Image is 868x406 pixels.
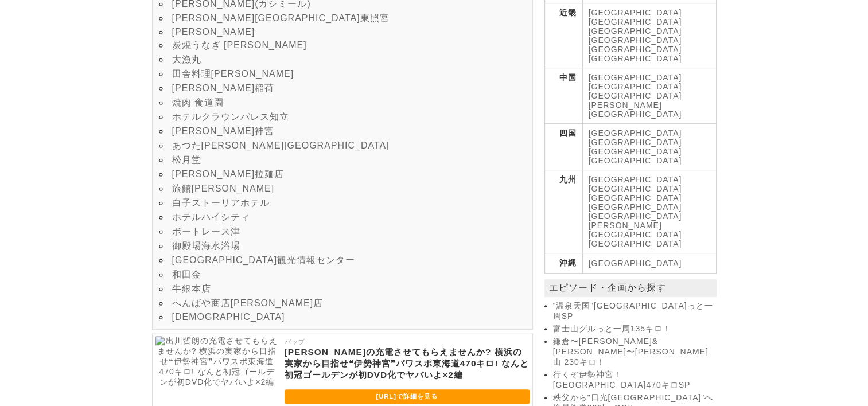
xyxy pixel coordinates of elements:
[172,140,390,150] a: あつた[PERSON_NAME][GEOGRAPHIC_DATA]
[172,184,275,193] a: 旅館[PERSON_NAME]
[172,126,275,136] a: [PERSON_NAME]神宮
[285,389,530,404] a: [URL]で詳細を見る
[589,202,682,212] a: [GEOGRAPHIC_DATA]
[589,26,682,36] a: [GEOGRAPHIC_DATA]
[172,312,285,322] a: [DEMOGRAPHIC_DATA]
[172,255,356,265] a: [GEOGRAPHIC_DATA]観光情報センター
[589,212,682,221] a: [GEOGRAPHIC_DATA]
[553,324,714,334] a: 富士山グルっと一周135キロ！
[172,112,289,122] a: ホテルクラウンパレス知立
[589,82,682,91] a: [GEOGRAPHIC_DATA]
[589,193,682,202] a: [GEOGRAPHIC_DATA]
[589,239,682,248] a: [GEOGRAPHIC_DATA]
[544,279,717,297] p: エピソード・企画から探す
[172,97,224,107] a: 焼肉 食道園
[589,73,682,82] a: [GEOGRAPHIC_DATA]
[172,169,285,179] a: [PERSON_NAME]拉麺店
[589,259,682,268] a: [GEOGRAPHIC_DATA]
[172,241,240,251] a: 御殿場海水浴場
[155,336,279,388] img: 出川哲朗の充電させてもらえませんか? 横浜の実家から目指せ❝伊勢神宮❞パワスポ東海道470キロ! なんと初冠ゴールデンが初DVD化でヤバいよ×2編
[589,147,682,156] a: [GEOGRAPHIC_DATA]
[544,124,582,170] th: 四国
[172,212,250,222] a: ホテルハイシティ
[172,198,270,208] a: 白子ストーリアホテル
[172,40,307,50] a: 炭焼うなぎ [PERSON_NAME]
[172,13,390,23] a: [PERSON_NAME][GEOGRAPHIC_DATA]東照宮
[544,3,582,68] th: 近畿
[589,138,682,147] a: [GEOGRAPHIC_DATA]
[544,170,582,253] th: 九州
[172,227,240,236] a: ボートレース津
[172,83,275,93] a: [PERSON_NAME]稲荷
[172,27,255,37] a: [PERSON_NAME]
[553,337,714,368] a: 鎌倉〜[PERSON_NAME]&[PERSON_NAME]〜[PERSON_NAME]山 230キロ！
[172,54,201,64] a: 大漁丸
[589,100,682,119] a: [PERSON_NAME][GEOGRAPHIC_DATA]
[285,336,530,346] p: バップ
[589,175,682,184] a: [GEOGRAPHIC_DATA]
[589,45,682,54] a: [GEOGRAPHIC_DATA]
[589,156,682,165] a: [GEOGRAPHIC_DATA]
[589,36,682,45] a: [GEOGRAPHIC_DATA]
[589,221,682,239] a: [PERSON_NAME][GEOGRAPHIC_DATA]
[155,377,279,387] a: 出川哲朗の充電させてもらえませんか? 横浜の実家から目指せ❝伊勢神宮❞パワスポ東海道470キロ! なんと初冠ゴールデンが初DVD化でヤバいよ×2編
[589,184,682,193] a: [GEOGRAPHIC_DATA]
[172,298,324,308] a: へんばや商店[PERSON_NAME]店
[285,346,530,381] p: [PERSON_NAME]の充電させてもらえませんか? 横浜の実家から目指せ❝伊勢神宮❞パワスポ東海道470キロ! なんと初冠ゴールデンが初DVD化でヤバいよ×2編
[589,54,682,63] a: [GEOGRAPHIC_DATA]
[544,253,582,274] th: 沖縄
[589,128,682,138] a: [GEOGRAPHIC_DATA]
[172,270,201,279] a: 和田金
[553,301,714,322] a: “温泉天国”[GEOGRAPHIC_DATA]っと一周SP
[553,370,714,391] a: 行くぞ伊勢神宮！[GEOGRAPHIC_DATA]470キロSP
[589,8,682,17] a: [GEOGRAPHIC_DATA]
[172,284,211,294] a: 牛銀本店
[589,91,682,100] a: [GEOGRAPHIC_DATA]
[172,155,201,165] a: 松月堂
[589,17,682,26] a: [GEOGRAPHIC_DATA]
[172,69,294,79] a: 田舎料理[PERSON_NAME]
[544,68,582,124] th: 中国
